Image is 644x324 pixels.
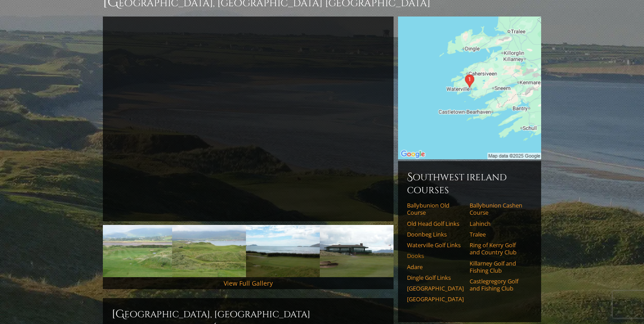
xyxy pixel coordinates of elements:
a: Doonbeg Links [407,231,464,238]
a: [GEOGRAPHIC_DATA] [407,285,464,292]
a: Waterville Golf Links [407,241,464,249]
a: [GEOGRAPHIC_DATA] [407,295,464,303]
a: Tralee [470,231,526,238]
a: Lahinch [470,220,526,227]
a: Castlegregory Golf and Fishing Club [470,278,526,292]
a: Ballybunion Cashen Course [470,202,526,216]
a: Dooks [407,252,464,259]
img: Google Map of Waterville Golf Links, Waterville Ireland [398,17,541,159]
a: Ballybunion Old Course [407,202,464,216]
a: Dingle Golf Links [407,274,464,281]
a: Killarney Golf and Fishing Club [470,260,526,274]
a: Old Head Golf Links [407,220,464,227]
h6: Southwest Ireland Courses [407,170,532,196]
a: Adare [407,263,464,270]
a: Ring of Kerry Golf and Country Club [470,241,526,256]
a: View Full Gallery [224,279,273,287]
